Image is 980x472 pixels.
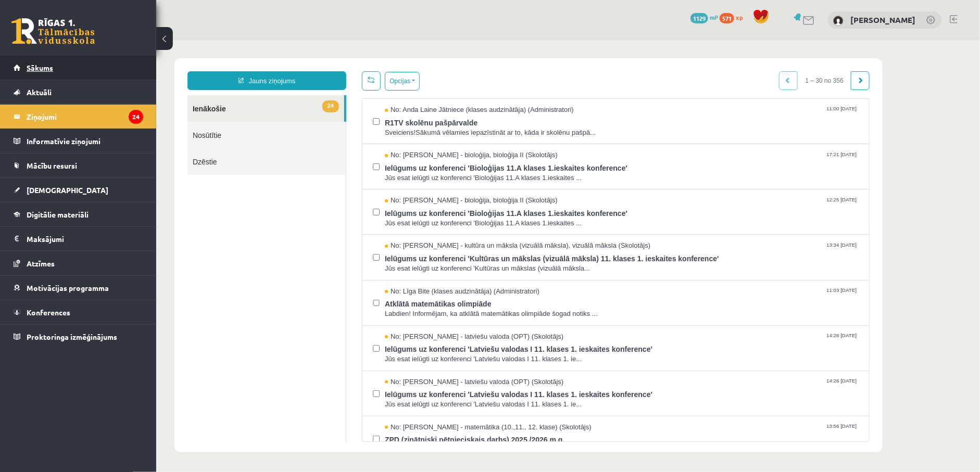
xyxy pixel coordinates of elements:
[229,211,702,224] span: Ielūgums uz konferenci 'Kultūras un mākslas (vizuālā māksla) 11. klases 1. ieskaites konference'
[229,269,702,279] span: Labdien! Informējam, ka atklātā matemātikas olimpiāde šogad notiks ...
[668,110,702,118] span: 17:21 [DATE]
[14,276,143,300] a: Motivācijas programma
[31,55,188,82] a: 24Ienākošie
[14,105,143,129] a: Ziņojumi24
[720,13,734,23] span: 571
[27,259,55,268] span: Atzīmes
[11,18,95,44] a: Rīgas 1. Tālmācības vidusskola
[229,337,702,369] a: No: [PERSON_NAME] - latviešu valoda (OPT) (Skolotājs) 14:26 [DATE] Ielūgums uz konferenci 'Latvie...
[14,80,143,104] a: Aktuāli
[31,82,190,108] a: Nosūtītie
[690,13,718,21] a: 1129 mP
[668,65,702,73] span: 11:00 [DATE]
[229,392,702,405] span: ZPD (zinātniski pētnieciskais darbs) 2025./2026.m.g.
[229,133,702,143] span: Jūs esat ielūgti uz konferenci 'Bioloģijas 11.A klases 1.ieskaites ...
[736,13,743,21] span: xp
[31,108,190,135] a: Dzēstie
[27,227,143,251] legend: Maksājumi
[229,247,702,279] a: No: Līga Bite (klases audzinātāja) (Administratori) 11:03 [DATE] Atklātā matemātikas olimpiāde La...
[229,224,702,234] span: Jūs esat ielūgti uz konferenci 'Kultūras un mākslas (vizuālā māksla...
[27,161,77,170] span: Mācību resursi
[668,156,702,163] span: 12:25 [DATE]
[229,301,702,314] span: Ielūgums uz konferenci 'Latviešu valodas I 11. klases 1. ieskaites konference'
[14,227,143,251] a: Maksājumi
[27,129,143,153] legend: Informatīvie ziņojumi
[229,156,401,165] span: No: [PERSON_NAME] - bioloģija, bioloģija II (Skolotājs)
[668,382,702,390] span: 13:56 [DATE]
[229,156,702,188] a: No: [PERSON_NAME] - bioloģija, bioloģija II (Skolotājs) 12:25 [DATE] Ielūgums uz konferenci 'Biol...
[27,63,53,72] span: Sākums
[720,13,748,21] a: 571 xp
[14,251,143,275] a: Atzīmes
[229,65,702,97] a: No: Anda Laine Jātniece (klases audzinātāja) (Administratori) 11:00 [DATE] R1TV skolēnu pašpārval...
[668,247,702,254] span: 11:03 [DATE]
[642,31,695,50] span: 1 – 30 no 356
[14,178,143,202] a: [DEMOGRAPHIC_DATA]
[31,31,190,50] a: Jauns ziņojums
[229,360,702,369] span: Jūs esat ielūgti uz konferenci 'Latviešu valodas I 11. klases 1. ie...
[229,32,263,50] button: Opcijas
[229,382,702,415] a: No: [PERSON_NAME] - matemātika (10.,11., 12. klase) (Skolotājs) 13:56 [DATE] ZPD (zinātniski pētn...
[14,300,143,324] a: Konferences
[668,292,702,300] span: 14:26 [DATE]
[14,202,143,226] a: Digitālie materiāli
[229,292,407,302] span: No: [PERSON_NAME] - latviešu valoda (OPT) (Skolotājs)
[27,210,89,219] span: Digitālie materiāli
[668,337,702,345] span: 14:26 [DATE]
[229,110,702,143] a: No: [PERSON_NAME] - bioloģija, bioloģija II (Skolotājs) 17:21 [DATE] Ielūgums uz konferenci 'Biol...
[27,87,52,97] span: Aktuāli
[14,325,143,349] a: Proktoringa izmēģinājums
[27,283,109,292] span: Motivācijas programma
[27,105,143,129] legend: Ziņojumi
[166,60,183,72] span: 24
[229,178,702,188] span: Jūs esat ielūgti uz konferenci 'Bioloģijas 11.A klases 1.ieskaites ...
[229,88,702,98] span: Sveiciens!Sākumā vēlamies iepazīstināt ar to, kāda ir skolēnu pašpā...
[27,185,108,195] span: [DEMOGRAPHIC_DATA]
[229,247,383,257] span: No: Līga Bite (klases audzinātāja) (Administratori)
[229,292,702,324] a: No: [PERSON_NAME] - latviešu valoda (OPT) (Skolotājs) 14:26 [DATE] Ielūgums uz konferenci 'Latvie...
[229,65,418,75] span: No: Anda Laine Jātniece (klases audzinātāja) (Administratori)
[229,110,401,120] span: No: [PERSON_NAME] - bioloģija, bioloģija II (Skolotājs)
[710,13,718,21] span: mP
[14,129,143,153] a: Informatīvie ziņojumi
[229,165,702,178] span: Ielūgums uz konferenci 'Bioloģijas 11.A klases 1.ieskaites konference'
[14,154,143,177] a: Mācību resursi
[833,16,844,26] img: Adelina Lačinova
[229,347,702,360] span: Ielūgums uz konferenci 'Latviešu valodas I 11. klases 1. ieskaites konference'
[129,110,143,124] i: 24
[850,15,915,25] a: [PERSON_NAME]
[668,201,702,209] span: 13:34 [DATE]
[229,201,702,233] a: No: [PERSON_NAME] - kultūra un māksla (vizuālā māksla), vizuālā māksla (Skolotājs) 13:34 [DATE] I...
[229,314,702,324] span: Jūs esat ielūgti uz konferenci 'Latviešu valodas I 11. klases 1. ie...
[229,75,702,88] span: R1TV skolēnu pašpārvalde
[229,120,702,133] span: Ielūgums uz konferenci 'Bioloģijas 11.A klases 1.ieskaites konference'
[229,382,435,392] span: No: [PERSON_NAME] - matemātika (10.,11., 12. klase) (Skolotājs)
[14,56,143,80] a: Sākums
[229,201,494,211] span: No: [PERSON_NAME] - kultūra un māksla (vizuālā māksla), vizuālā māksla (Skolotājs)
[229,256,702,269] span: Atklātā matemātikas olimpiāde
[229,337,407,347] span: No: [PERSON_NAME] - latviešu valoda (OPT) (Skolotājs)
[27,332,117,341] span: Proktoringa izmēģinājums
[27,308,70,317] span: Konferences
[690,13,708,23] span: 1129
